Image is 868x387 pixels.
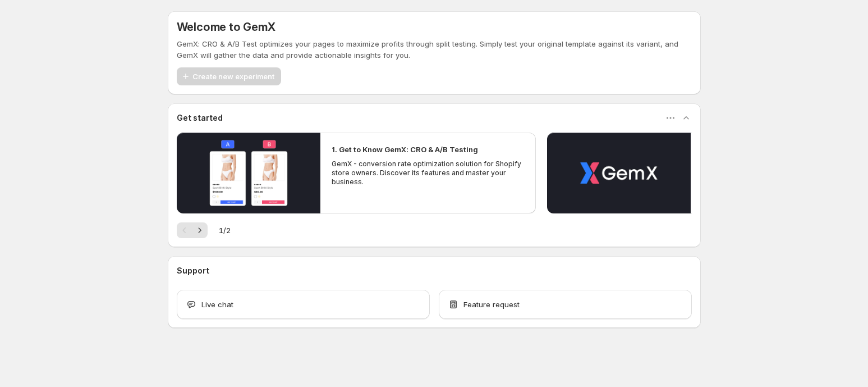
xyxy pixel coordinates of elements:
span: Live chat [201,299,233,310]
h3: Get started [177,112,223,124]
h5: Welcome to GemX [177,20,275,34]
h3: Support [177,265,209,276]
span: 1 / 2 [219,225,231,236]
span: Feature request [463,299,520,310]
button: Next [192,222,208,238]
h2: 1. Get to Know GemX: CRO & A/B Testing [332,144,478,155]
nav: Pagination [177,222,208,238]
button: Play video [547,133,691,213]
p: GemX: CRO & A/B Test optimizes your pages to maximize profits through split testing. Simply test ... [177,38,692,61]
p: GemX - conversion rate optimization solution for Shopify store owners. Discover its features and ... [332,160,525,186]
button: Play video [177,133,320,213]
